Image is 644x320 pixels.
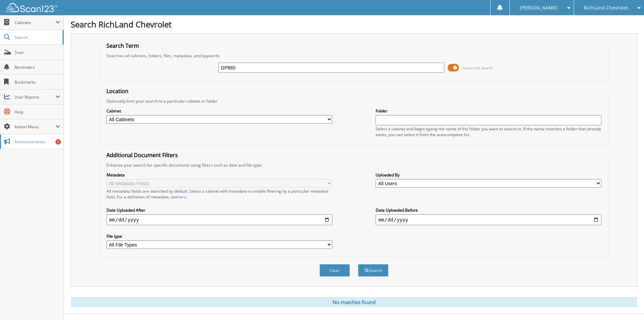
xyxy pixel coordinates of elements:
a: here [177,194,186,200]
span: RichLand Chevrolet [584,6,628,10]
label: Uploaded By [376,172,601,178]
div: No matches found [71,297,637,307]
div: Searches all cabinets, folders, files, metadata, and keywords [103,53,605,59]
span: Help [15,109,60,115]
legend: Search Term [103,42,142,49]
span: Reminders [15,64,60,70]
div: Optionally limit your search to a particular cabinet or folder [103,98,605,104]
label: Folder [376,108,601,114]
div: Select a cabinet and begin typing the name of the folder you want to search in. If the name match... [376,126,601,137]
button: Clear [319,264,350,277]
span: Bookmarks [15,79,60,85]
span: [PERSON_NAME] [520,6,557,10]
span: User Reports [15,94,55,100]
span: Scan [15,49,60,55]
label: Cabinet [106,108,332,114]
label: Date Uploaded Before [376,207,601,213]
label: Metadata [106,172,332,178]
span: Cabinets [15,20,55,25]
label: File type [106,233,332,239]
span: Admin Menu [15,124,55,130]
legend: Location [103,87,132,95]
div: All metadata fields are searched by default. Select a cabinet with metadata to enable filtering b... [106,188,332,200]
span: Advanced Search [463,65,493,70]
div: 1 [55,139,61,145]
label: Date Uploaded After [106,207,332,213]
img: scan123-logo-white.svg [7,3,57,12]
span: Announcements [15,139,60,145]
input: end [376,214,601,225]
div: Enhance your search for specific documents using filters such as date and file type. [103,162,605,168]
legend: Additional Document Filters [103,151,181,159]
span: Search [15,35,59,40]
button: Search [358,264,388,277]
h1: Search RichLand Chevrolet [71,19,637,30]
input: start [106,214,332,225]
